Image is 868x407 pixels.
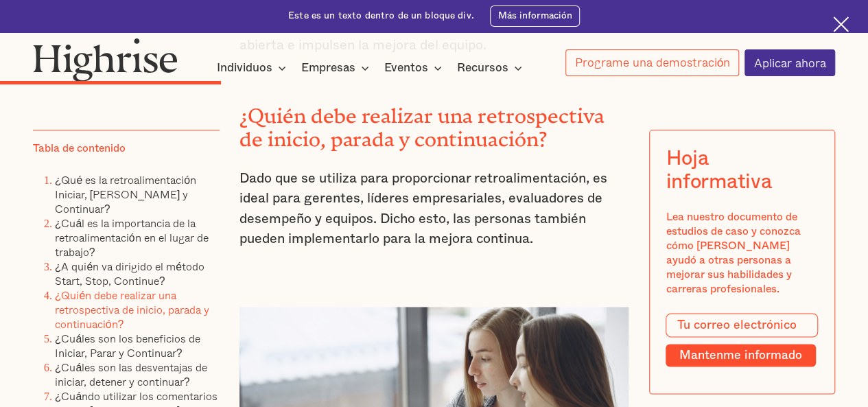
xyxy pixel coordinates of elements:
font: Hoja informativa [666,148,771,192]
font: Este es un texto dentro de un bloque div. [288,11,474,21]
img: Icono de cruz [833,16,849,32]
font: Aplicar ahora [754,54,826,72]
font: Individuos [217,62,272,73]
a: ¿Quién debe realizar una retrospectiva de inicio, parada y continuación? [55,288,209,333]
a: ¿Cuáles son los beneficios de Iniciar, Parar y Continuar? [55,331,200,362]
div: Eventos [384,60,446,76]
input: Tu correo electrónico [666,313,818,338]
a: ¿Qué es la retroalimentación Iniciar, [PERSON_NAME] y Continuar? [55,172,196,218]
font: Recursos [457,62,508,73]
font: Empresas [301,62,355,73]
font: ¿Quién debe realizar una retrospectiva de inicio, parada y continuación? [239,104,605,141]
font: Eventos [384,62,428,73]
a: Aplicar ahora [744,49,835,76]
a: ¿A quién va dirigido el método Start, Stop, Continue? [55,259,204,290]
img: Logotipo de gran altura [33,38,178,82]
input: Mantenme informado [666,345,815,367]
font: Tabla de contenido [33,143,126,154]
font: Lea nuestro documento de estudios de caso y conozca cómo [PERSON_NAME] ayudó a otras personas a m... [666,212,800,295]
a: ¿Cuáles son las desventajas de iniciar, detener y continuar? [55,360,207,391]
div: Empresas [301,60,373,76]
a: ¿Cuál es la importancia de la retroalimentación en el lugar de trabajo? [55,216,209,261]
form: Forma modal [666,313,818,367]
a: Programe una demostración [565,49,740,76]
div: Recursos [457,60,526,76]
font: Dado que se utiliza para proporcionar retroalimentación, es ideal para gerentes, líderes empresar... [239,172,607,246]
font: Más información [498,11,572,21]
a: Más información [490,5,580,27]
div: Individuos [217,60,290,76]
font: Programe una demostración [575,53,731,71]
